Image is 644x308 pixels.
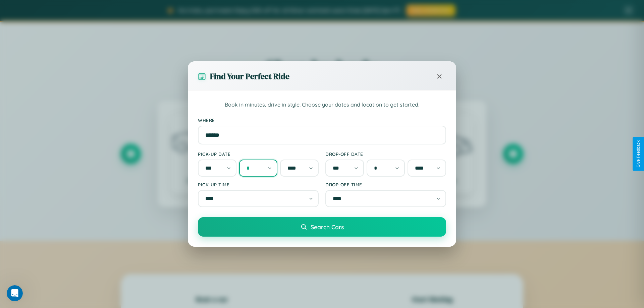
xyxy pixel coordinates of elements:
h3: Find Your Perfect Ride [210,71,289,82]
p: Book in minutes, drive in style. Choose your dates and location to get started. [198,101,446,109]
label: Pick-up Date [198,151,319,157]
label: Drop-off Date [325,151,446,157]
button: Search Cars [198,217,446,237]
label: Drop-off Time [325,182,446,187]
span: Search Cars [311,223,344,231]
label: Where [198,117,446,123]
label: Pick-up Time [198,182,319,187]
